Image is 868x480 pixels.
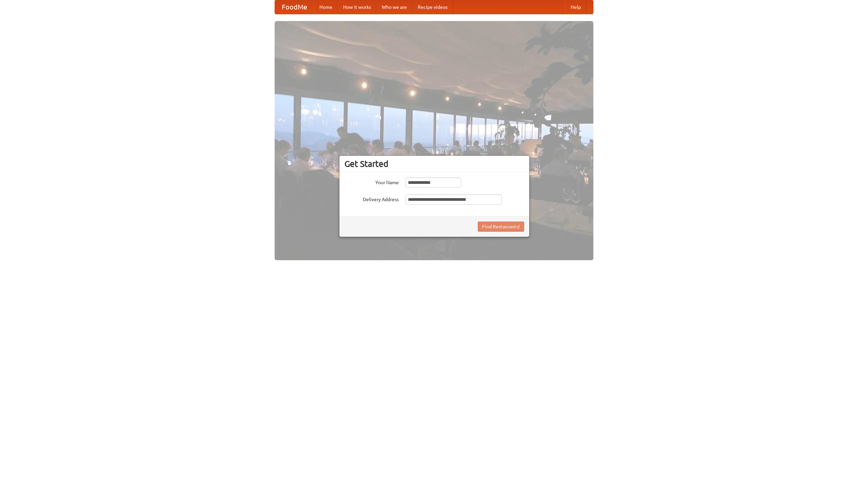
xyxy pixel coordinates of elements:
a: FoodMe [275,0,314,14]
a: How it works [338,0,376,14]
label: Delivery Address [344,194,399,203]
h3: Get Started [344,159,524,169]
button: Find Restaurants! [478,222,524,232]
a: Help [565,0,586,14]
a: Home [314,0,338,14]
a: Who we are [376,0,412,14]
label: Your Name [344,177,399,186]
a: Recipe videos [412,0,453,14]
